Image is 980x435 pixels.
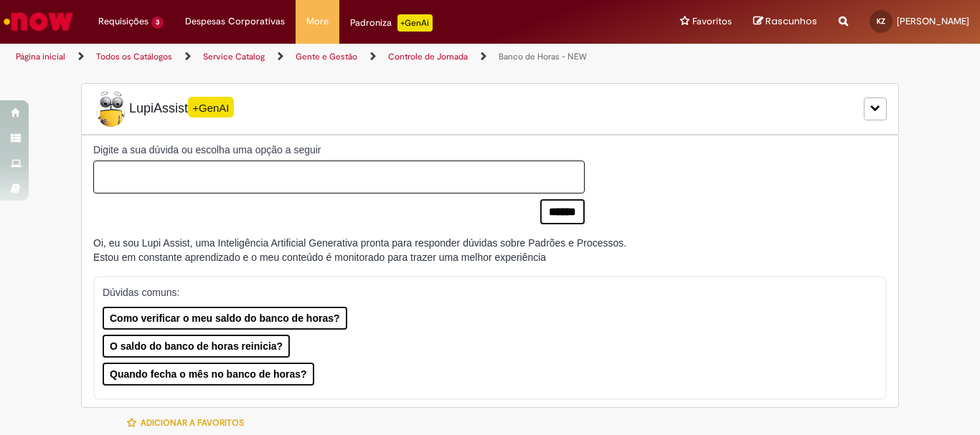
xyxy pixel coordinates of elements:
a: Todos os Catálogos [96,51,172,62]
span: KZ [877,16,885,26]
span: Adicionar a Favoritos [141,417,244,429]
a: Rascunhos [753,15,817,29]
button: Quando fecha o mês no banco de horas? [103,363,314,386]
a: Controle de Jornada [388,51,468,62]
div: Oi, eu sou Lupi Assist, uma Inteligência Artificial Generativa pronta para responder dúvidas sobr... [93,236,626,264]
span: +GenAI [188,97,234,118]
span: Rascunhos [765,14,817,28]
img: ServiceNow [1,7,75,36]
a: Service Catalog [203,51,265,62]
span: Requisições [98,14,149,29]
span: More [306,14,329,29]
p: Dúvidas comuns: [103,285,866,300]
ul: Trilhas de página [11,44,643,70]
span: Despesas Corporativas [185,14,285,29]
span: 3 [151,16,164,29]
label: Digite a sua dúvida ou escolha uma opção a seguir [93,143,585,157]
div: LupiLupiAssist+GenAI [81,83,899,135]
img: Lupi [93,91,129,127]
span: [PERSON_NAME] [897,15,969,27]
a: Banco de Horas - NEW [499,51,587,62]
a: Página inicial [16,51,65,62]
span: LupiAssist [93,91,234,127]
button: Como verificar o meu saldo do banco de horas? [103,307,347,330]
a: Gente e Gestão [296,51,357,62]
div: Padroniza [350,14,433,32]
span: Favoritos [692,14,732,29]
p: +GenAi [397,14,433,32]
button: O saldo do banco de horas reinicia? [103,335,290,358]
